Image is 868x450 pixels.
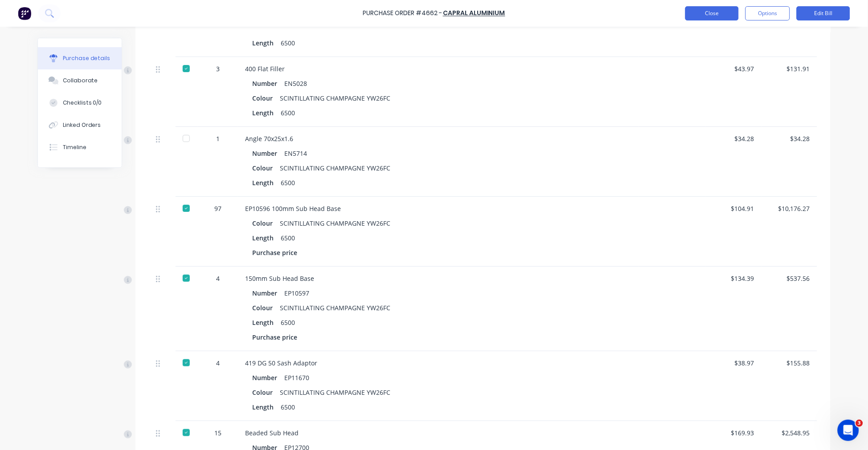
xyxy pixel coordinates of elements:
span: 3 [856,420,863,427]
img: Factory [18,7,31,20]
div: Length [252,36,281,49]
div: SCINTILLATING CHAMPAGNE YW26FC [280,217,390,230]
div: SCINTILLATING CHAMPAGNE YW26FC [280,386,390,399]
div: Number [252,287,284,300]
button: Timeline [38,136,122,158]
div: Length [252,231,281,244]
div: $104.91 [713,204,754,213]
div: $10,176.27 [769,204,810,213]
button: Options [745,6,790,20]
div: Colour [252,386,280,399]
div: $34.28 [713,134,754,143]
div: Length [252,316,281,329]
div: $134.39 [713,274,754,283]
div: 400 Flat Filler [245,64,632,73]
div: 15 [205,428,231,438]
div: Colour [252,92,280,105]
div: $2,548.95 [769,428,810,438]
div: 97 [205,204,231,213]
button: Linked Orders [38,114,122,136]
div: Number [252,147,284,160]
div: $34.28 [769,134,810,143]
div: Linked Orders [63,121,101,129]
div: 6500 [281,316,295,329]
div: EN5714 [284,147,307,160]
a: Capral Aluminium [443,9,505,18]
div: Beaded Sub Head [245,428,632,438]
div: Timeline [63,143,86,151]
div: 6500 [281,401,295,414]
div: 150mm Sub Head Base [245,274,632,283]
div: $169.93 [713,428,754,438]
div: Length [252,176,281,189]
div: $155.88 [769,358,810,368]
button: Collaborate [38,69,122,92]
div: 4 [205,274,231,283]
button: Close [685,6,739,20]
div: EP10596 100mm Sub Head Base [245,204,632,213]
button: Purchase details [38,47,122,69]
div: EP10597 [284,287,309,300]
div: $43.97 [713,64,754,73]
div: 6500 [281,106,295,119]
button: Edit Bill [797,6,850,20]
div: SCINTILLATING CHAMPAGNE YW26FC [280,92,390,105]
div: 3 [205,64,231,73]
div: Purchase details [63,54,111,62]
div: $131.91 [769,64,810,73]
div: Colour [252,217,280,230]
div: Checklists 0/0 [63,99,102,107]
div: Collaborate [63,77,98,85]
div: $537.56 [769,274,810,283]
div: Number [252,371,284,384]
div: Colour [252,301,280,314]
div: 6500 [281,176,295,189]
div: Purchase Order #4662 - [363,9,442,18]
div: Length [252,401,281,414]
div: SCINTILLATING CHAMPAGNE YW26FC [280,301,390,314]
div: Purchase price [252,246,304,259]
div: Length [252,106,281,119]
div: SCINTILLATING CHAMPAGNE YW26FC [280,162,390,174]
div: EP11670 [284,371,309,384]
div: 6500 [281,36,295,49]
div: Colour [252,162,280,174]
button: Checklists 0/0 [38,92,122,114]
div: 4 [205,358,231,368]
div: Angle 70x25x1.6 [245,134,632,143]
div: Number [252,77,284,90]
div: 419 DG 50 Sash Adaptor [245,358,632,368]
div: 1 [205,134,231,143]
div: 6500 [281,231,295,244]
div: $38.97 [713,358,754,368]
div: EN5028 [284,77,307,90]
div: Purchase price [252,331,304,344]
iframe: Intercom live chat [838,420,859,441]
